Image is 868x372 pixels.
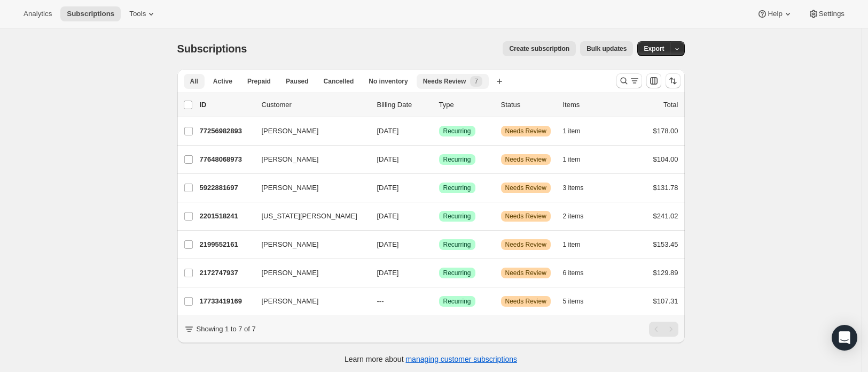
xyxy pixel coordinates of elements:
[653,155,678,163] span: $104.00
[443,269,471,277] span: Recurring
[255,179,362,196] button: [PERSON_NAME]
[377,100,431,110] p: Billing Date
[505,127,546,135] span: Needs Review
[200,265,678,280] div: 2172747937[PERSON_NAME][DATE]SuccessRecurringWarningNeeds Review6 items$129.89
[768,10,782,18] span: Help
[200,183,253,193] p: 5922881697
[653,212,678,220] span: $241.02
[563,124,592,139] button: 1 item
[505,297,546,306] span: Needs Review
[200,239,253,250] p: 2199552161
[262,154,319,165] span: [PERSON_NAME]
[255,151,362,168] button: [PERSON_NAME]
[637,41,670,56] button: Export
[653,127,678,135] span: $178.00
[377,127,399,135] span: [DATE]
[369,77,408,86] span: No inventory
[24,10,52,18] span: Analytics
[616,73,642,88] button: Search and filter results
[646,73,661,88] button: Customize table column order and visibility
[443,127,471,135] span: Recurring
[255,236,362,253] button: [PERSON_NAME]
[503,41,576,56] button: Create subscription
[255,123,362,140] button: [PERSON_NAME]
[563,269,584,277] span: 6 items
[200,154,253,165] p: 77648068973
[663,100,678,110] p: Total
[443,184,471,192] span: Recurring
[491,74,508,89] button: Create new view
[200,237,678,252] div: 2199552161[PERSON_NAME][DATE]SuccessRecurringWarningNeeds Review1 item$153.45
[474,77,478,86] span: 7
[563,127,581,135] span: 1 item
[439,100,492,110] div: Type
[819,10,844,18] span: Settings
[262,183,319,193] span: [PERSON_NAME]
[505,240,546,249] span: Needs Review
[200,100,678,110] div: IDCustomerBilling DateTypeStatusItemsTotal
[17,6,58,21] button: Analytics
[200,180,678,195] div: 5922881697[PERSON_NAME][DATE]SuccessRecurringWarningNeeds Review3 items$131.78
[377,212,399,220] span: [DATE]
[200,268,253,278] p: 2172747937
[377,297,384,305] span: ---
[509,44,569,53] span: Create subscription
[644,44,664,53] span: Export
[423,77,466,86] span: Needs Review
[200,100,253,110] p: ID
[505,212,546,221] span: Needs Review
[200,126,253,136] p: 77256982893
[750,6,799,21] button: Help
[200,152,678,167] div: 77648068973[PERSON_NAME][DATE]SuccessRecurringWarningNeeds Review1 item$104.00
[563,100,616,110] div: Items
[200,211,253,222] p: 2201518241
[649,322,678,337] nav: Pagination
[200,294,678,309] div: 17733419169[PERSON_NAME]---SuccessRecurringWarningNeeds Review5 items$107.31
[653,240,678,248] span: $153.45
[563,180,596,195] button: 3 items
[255,293,362,310] button: [PERSON_NAME]
[262,296,319,307] span: [PERSON_NAME]
[177,43,247,55] span: Subscriptions
[200,296,253,307] p: 17733419169
[324,77,354,86] span: Cancelled
[443,212,471,221] span: Recurring
[262,211,357,222] span: [US_STATE][PERSON_NAME]
[653,269,678,277] span: $129.89
[563,297,584,306] span: 5 items
[563,155,581,164] span: 1 item
[802,6,851,21] button: Settings
[405,355,517,363] a: managing customer subscriptions
[443,297,471,306] span: Recurring
[505,184,546,192] span: Needs Review
[653,184,678,192] span: $131.78
[563,209,596,224] button: 2 items
[262,126,319,136] span: [PERSON_NAME]
[501,100,554,110] p: Status
[377,269,399,277] span: [DATE]
[200,124,678,139] div: 77256982893[PERSON_NAME][DATE]SuccessRecurringWarningNeeds Review1 item$178.00
[443,155,471,164] span: Recurring
[580,41,633,56] button: Bulk updates
[563,240,581,249] span: 1 item
[587,44,627,53] span: Bulk updates
[262,268,319,278] span: [PERSON_NAME]
[247,77,271,86] span: Prepaid
[262,100,369,110] p: Customer
[666,73,681,88] button: Sort the results
[197,324,256,335] p: Showing 1 to 7 of 7
[377,184,399,192] span: [DATE]
[505,269,546,277] span: Needs Review
[255,264,362,282] button: [PERSON_NAME]
[832,325,857,351] div: Open Intercom Messenger
[345,354,517,365] p: Learn more about
[213,77,232,86] span: Active
[377,240,399,248] span: [DATE]
[505,155,546,164] span: Needs Review
[60,6,121,21] button: Subscriptions
[67,10,114,18] span: Subscriptions
[190,77,198,86] span: All
[200,209,678,224] div: 2201518241[US_STATE][PERSON_NAME][DATE]SuccessRecurringWarningNeeds Review2 items$241.02
[563,237,592,252] button: 1 item
[563,265,596,280] button: 6 items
